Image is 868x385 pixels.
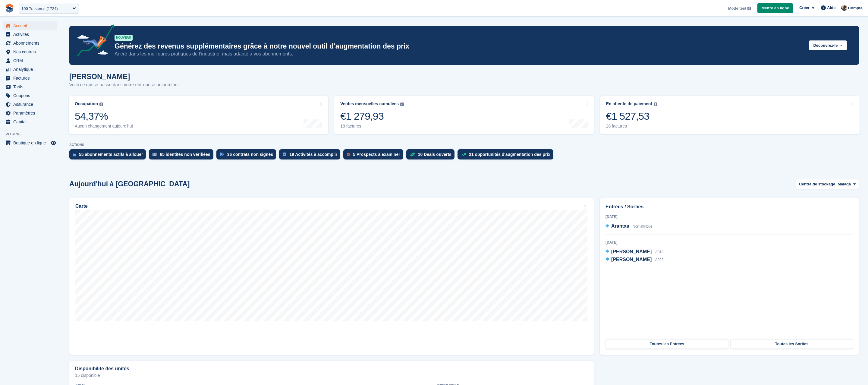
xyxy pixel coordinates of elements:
[334,96,594,134] a: Ventes mensuelles cumulées €1 279,93 18 factures
[605,256,664,264] a: [PERSON_NAME] A023
[13,39,49,47] span: Abonnements
[13,56,49,65] span: CRM
[469,152,550,157] div: 21 opportunités d'augmentation des prix
[731,339,853,349] a: Toutes les Sorties
[3,30,57,39] a: menu
[340,110,404,122] div: €1 279,93
[809,40,847,50] button: Découvrez-le →
[13,65,49,74] span: Analytique
[3,100,57,109] a: menu
[654,103,657,106] img: icon-info-grey-7440780725fd019a000dd9b08b2336e03edf1995a4989e88bcd33f0948082b44.svg
[279,149,343,163] a: 19 Activités à accomplir
[69,81,178,88] p: Voici ce qui se passe dans votre entreprise aujourd'hui
[461,153,466,156] img: price_increase_opportunities-93ffe204e8149a01c8c9dc8f82e8f89637d9d84a8eef4429ea346261dce0b2c0.svg
[606,124,657,129] div: 28 factures
[79,152,143,157] div: 55 abonnements actifs à allouer
[406,149,458,163] a: 10 Deals ouverts
[3,56,57,65] a: menu
[606,339,728,349] a: Toutes les Entrées
[633,224,652,229] span: Non attribué
[220,153,224,156] img: contract_signature_icon-13c848040528278c33f63329250d36e43548de30e8caae1d1a13099fd9432cc5.svg
[13,139,49,147] span: Boutique en ligne
[841,5,847,11] img: Patrick Blanc
[400,103,404,106] img: icon-info-grey-7440780725fd019a000dd9b08b2336e03edf1995a4989e88bcd33f0948082b44.svg
[600,96,860,134] a: En attente de paiement €1 527,53 28 factures
[115,35,133,41] div: NOUVEAU
[115,51,804,57] p: Ancré dans les meilleures pratiques de l’industrie, mais adapté à vos abonnements.
[13,74,49,82] span: Factures
[353,152,400,157] div: 5 Prospects à examiner
[115,42,804,51] p: Générez des revenus supplémentaires grâce à notre nouvel outil d'augmentation des prix
[75,101,98,106] div: Occupation
[796,179,859,189] button: Centre de stockage : Malaga
[5,131,60,137] span: Vitrine
[3,83,57,91] a: menu
[3,39,57,47] a: menu
[343,149,406,163] a: 5 Prospects à examiner
[655,258,664,262] span: A023
[611,249,652,254] span: [PERSON_NAME]
[13,109,49,117] span: Paramètres
[3,74,57,82] a: menu
[838,181,851,187] span: Malaga
[799,5,810,11] span: Créer
[458,149,556,163] a: 21 opportunités d'augmentation des prix
[3,48,57,56] a: menu
[3,91,57,100] a: menu
[73,153,76,156] img: active_subscription_to_allocate_icon-d502201f5373d7db506a760aba3b589e785aa758c864c3986d89f69b8ff3...
[13,83,49,91] span: Tarifs
[605,203,853,210] h2: Entrées / Sorties
[153,153,157,156] img: verify_identity-adf6edd0f0f0b5bbfe63781bf79b02c33cf7c696d77639b501bdc392416b5a36.svg
[69,72,178,80] h1: [PERSON_NAME]
[340,124,404,129] div: 18 factures
[13,21,49,30] span: Accueil
[72,24,114,59] img: price-adjustments-announcement-icon-8257ccfd72463d97f412b2fc003d46551f7dbcb40ab6d574587a9cd5c0d94...
[13,91,49,100] span: Coupons
[611,257,652,262] span: [PERSON_NAME]
[99,103,103,106] img: icon-info-grey-7440780725fd019a000dd9b08b2336e03edf1995a4989e88bcd33f0948082b44.svg
[418,152,451,157] div: 10 Deals ouverts
[761,5,789,11] span: Mettre en ligne
[611,223,629,229] span: Arantxa
[606,101,652,106] div: En attente de paiement
[21,6,58,12] div: 100 Trasteros (1724)
[655,250,664,254] span: A018
[605,240,853,245] div: [DATE]
[227,152,273,157] div: 36 contrats non signés
[3,118,57,126] a: menu
[69,180,190,188] h2: Aujourd'hui à [GEOGRAPHIC_DATA]
[827,5,835,11] span: Aide
[757,3,793,13] a: Mettre en ligne
[13,48,49,56] span: Nos centres
[75,366,129,371] h2: Disponibilité des unités
[75,204,88,209] h2: Carte
[149,149,216,163] a: 65 identités non vérifiées
[289,152,337,157] div: 19 Activités à accomplir
[3,65,57,74] a: menu
[605,248,664,256] a: [PERSON_NAME] A018
[799,181,838,187] span: Centre de stockage :
[13,118,49,126] span: Capital
[3,109,57,117] a: menu
[605,222,652,230] a: Arantxa Non attribué
[69,198,594,355] a: Carte
[347,153,350,156] img: prospect-51fa495bee0391a8d652442698ab0144808aea92771e9ea1ae160a38d050c398.svg
[13,100,49,109] span: Assurance
[283,153,286,156] img: task-75834270c22a3079a89374b754ae025e5fb1db73e45f91037f5363f120a921f8.svg
[69,143,859,147] p: ACTIONS
[606,110,657,122] div: €1 527,53
[13,30,49,39] span: Activités
[728,5,747,11] span: Mode test
[747,7,751,10] img: icon-info-grey-7440780725fd019a000dd9b08b2336e03edf1995a4989e88bcd33f0948082b44.svg
[75,373,588,377] p: 15 disponible
[50,139,57,147] a: Boutique d'aperçu
[340,101,399,106] div: Ventes mensuelles cumulées
[69,96,328,134] a: Occupation 54,37% Aucun changement aujourd'hui
[3,21,57,30] a: menu
[75,110,133,122] div: 54,37%
[69,149,149,163] a: 55 abonnements actifs à allouer
[216,149,279,163] a: 36 contrats non signés
[160,152,210,157] div: 65 identités non vérifiées
[605,214,853,219] div: [DATE]
[75,124,133,129] div: Aucun changement aujourd'hui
